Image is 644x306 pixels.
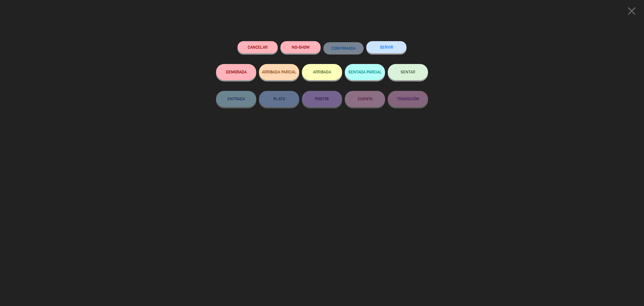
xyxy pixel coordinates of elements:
[280,41,321,53] button: NO-SHOW
[345,64,385,80] button: SENTADA PARCIAL
[216,91,256,107] button: ENTRADA
[331,46,356,51] span: CONFIRMADA
[625,4,638,18] i: close
[401,70,415,74] span: SENTAR
[345,91,385,107] button: CUENTA
[323,42,364,54] button: CONFIRMADA
[302,91,342,107] button: POSTRE
[623,4,640,20] button: close
[216,64,256,80] button: DEMORADA
[262,70,297,74] span: ARRIBADA PARCIAL
[259,64,299,80] button: ARRIBADA PARCIAL
[302,64,342,80] button: ARRIBADA
[237,41,278,53] button: Cancelar
[366,41,407,53] button: SERVIR
[388,64,428,80] button: SENTAR
[259,91,299,107] button: PLATO
[388,91,428,107] button: TRANSICIÓN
